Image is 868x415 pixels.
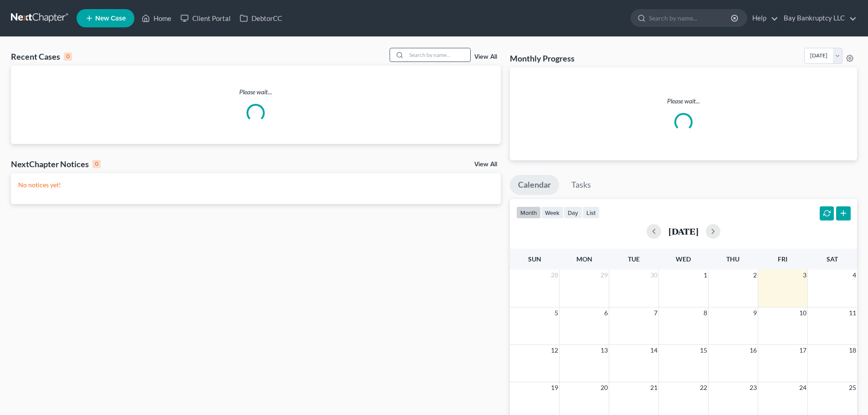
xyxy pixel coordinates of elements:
h2: [DATE] [668,226,699,236]
span: 2 [752,270,758,281]
span: Thu [726,255,740,263]
a: View All [474,161,497,168]
span: Mon [576,255,592,263]
span: 18 [848,345,857,356]
span: 7 [653,307,658,318]
span: 16 [749,345,758,356]
a: Help [748,10,778,26]
span: 9 [752,307,758,318]
a: DebtorCC [235,10,287,26]
p: Please wait... [517,97,850,106]
span: Sat [827,255,838,263]
span: 30 [649,270,658,281]
p: Please wait... [11,87,501,97]
span: 5 [554,307,559,318]
h3: Monthly Progress [510,53,575,64]
span: 29 [600,270,609,281]
span: 24 [798,382,807,393]
a: Home [137,10,176,26]
button: day [564,206,582,219]
div: 0 [92,160,101,168]
span: 22 [699,382,708,393]
div: Recent Cases [11,51,72,62]
span: 23 [749,382,758,393]
span: 11 [848,307,857,318]
a: Bay Bankruptcy LLC [779,10,857,26]
a: Tasks [563,175,599,195]
a: View All [474,54,497,60]
button: month [516,206,541,219]
button: list [582,206,600,219]
span: 12 [550,345,559,356]
span: 6 [603,307,609,318]
span: 15 [699,345,708,356]
div: NextChapter Notices [11,159,101,169]
a: Client Portal [176,10,235,26]
span: 1 [703,270,708,281]
span: 20 [600,382,609,393]
span: Sun [528,255,541,263]
p: No notices yet! [18,180,493,190]
span: 25 [848,382,857,393]
span: 14 [649,345,658,356]
span: 17 [798,345,807,356]
span: New Case [95,15,126,22]
span: 10 [798,307,807,318]
input: Search by name... [649,10,732,26]
span: 4 [852,270,857,281]
span: 13 [600,345,609,356]
span: 21 [649,382,658,393]
span: Wed [676,255,691,263]
input: Search by name... [406,48,470,61]
span: 8 [703,307,708,318]
span: 19 [550,382,559,393]
span: 3 [802,270,807,281]
span: Fri [778,255,787,263]
span: Tue [628,255,640,263]
button: week [541,206,564,219]
span: 28 [550,270,559,281]
a: Calendar [510,175,559,195]
div: 0 [64,52,72,61]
